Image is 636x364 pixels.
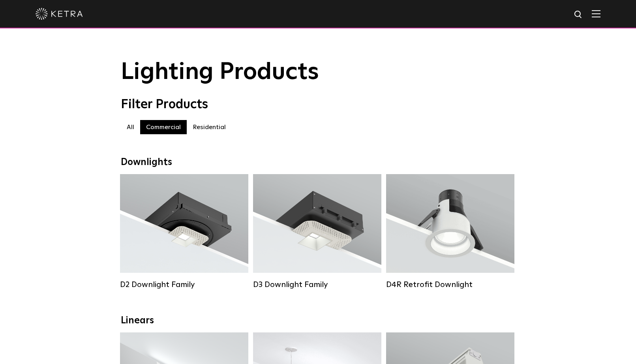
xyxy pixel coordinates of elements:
[253,280,381,289] div: D3 Downlight Family
[121,157,516,168] div: Downlights
[121,60,319,84] span: Lighting Products
[121,315,516,326] div: Linears
[187,120,232,134] label: Residential
[120,174,248,289] a: D2 Downlight Family Lumen Output:1200Colors:White / Black / Gloss Black / Silver / Bronze / Silve...
[120,280,248,289] div: D2 Downlight Family
[253,174,381,289] a: D3 Downlight Family Lumen Output:700 / 900 / 1100Colors:White / Black / Silver / Bronze / Paintab...
[140,120,187,134] label: Commercial
[121,120,140,134] label: All
[386,280,514,289] div: D4R Retrofit Downlight
[592,10,600,17] img: Hamburger%20Nav.svg
[386,174,514,289] a: D4R Retrofit Downlight Lumen Output:800Colors:White / BlackBeam Angles:15° / 25° / 40° / 60°Watta...
[36,8,83,20] img: ketra-logo-2019-white
[121,97,516,112] div: Filter Products
[574,10,583,20] img: search icon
